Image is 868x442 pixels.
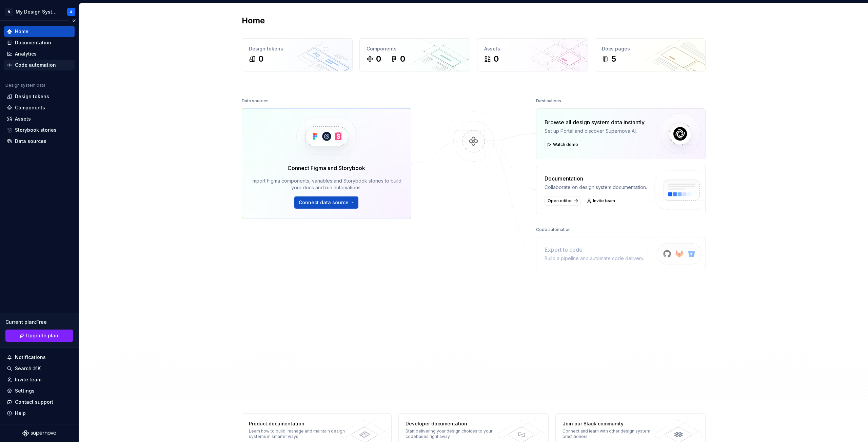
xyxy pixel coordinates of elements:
[15,104,45,111] div: Components
[70,9,73,15] div: A
[249,45,346,52] div: Design tokens
[545,140,581,149] button: Watch demo
[16,8,59,15] div: My Design System
[252,177,401,191] div: Import Figma components, variables and Storybook stories to build your docs and run automations.
[1,4,77,19] button: NMy Design SystemA
[611,54,616,64] div: 5
[4,352,75,363] button: Notifications
[15,138,46,145] div: Data sources
[15,354,46,361] div: Notifications
[242,38,353,71] a: Design tokens0
[4,125,75,135] a: Storybook stories
[585,196,618,206] a: Invite team
[545,128,645,134] div: Set up Portal and discover Supernova AI.
[249,428,348,439] div: Learn how to build, manage and maintain design systems in smarter ways.
[15,115,31,122] div: Assets
[563,428,661,439] div: Connect and learn with other design system practitioners.
[536,96,561,106] div: Destinations
[545,255,644,262] div: Build a pipeline and automate code delivery.
[4,363,75,374] button: Search ⌘K
[5,319,73,325] div: Current plan : Free
[4,374,75,385] a: Invite team
[545,246,644,254] div: Export to code
[593,198,615,204] span: Invite team
[4,385,75,396] a: Settings
[367,45,463,52] div: Components
[484,45,581,52] div: Assets
[4,37,75,48] a: Documentation
[406,428,504,439] div: Start delivering your design choices to your codebases right away.
[258,54,263,64] div: 0
[249,420,348,427] div: Product documentation
[5,83,45,88] div: Design system data
[294,196,358,209] button: Connect data source
[22,430,56,437] svg: Supernova Logo
[288,164,365,172] div: Connect Figma and Storybook
[545,196,580,206] a: Open editor
[477,38,588,71] a: Assets0
[4,113,75,124] a: Assets
[4,136,75,147] a: Data sources
[242,96,269,106] div: Data sources
[4,26,75,37] a: Home
[26,332,58,339] span: Upgrade plan
[15,127,57,133] div: Storybook stories
[376,54,381,64] div: 0
[494,54,499,64] div: 0
[602,45,698,52] div: Docs pages
[4,408,75,419] button: Help
[15,387,35,394] div: Settings
[548,198,572,204] span: Open editor
[400,54,405,64] div: 0
[5,8,13,16] div: N
[15,410,26,417] div: Help
[595,38,706,71] a: Docs pages5
[15,365,41,372] div: Search ⌘K
[536,225,571,234] div: Code automation
[15,62,56,68] div: Code automation
[563,420,661,427] div: Join our Slack community
[15,376,41,383] div: Invite team
[15,39,51,46] div: Documentation
[15,50,37,57] div: Analytics
[406,420,504,427] div: Developer documentation
[4,397,75,407] button: Contact support
[4,60,75,70] a: Code automation
[15,28,28,35] div: Home
[69,16,79,25] button: Collapse sidebar
[5,330,73,342] a: Upgrade plan
[242,15,265,26] h2: Home
[4,91,75,102] a: Design tokens
[15,93,49,100] div: Design tokens
[4,48,75,59] a: Analytics
[545,184,647,191] div: Collaborate on design system documentation.
[545,118,645,126] div: Browse all design system data instantly
[299,199,349,206] span: Connect data source
[15,399,53,405] div: Contact support
[359,38,470,71] a: Components00
[553,142,578,147] span: Watch demo
[4,102,75,113] a: Components
[545,174,647,183] div: Documentation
